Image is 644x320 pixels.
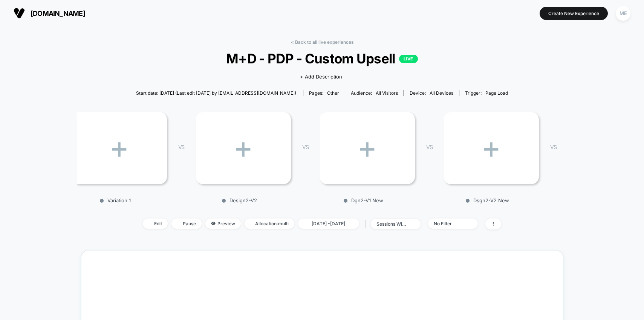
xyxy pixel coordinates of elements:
span: VS [426,144,432,150]
img: Visually logo [14,8,25,19]
div: + [72,112,167,184]
span: Allocation: multi [245,218,294,229]
div: ME [616,6,630,21]
span: | [363,218,371,229]
span: + Add Description [300,73,342,81]
span: Start date: [DATE] (Last edit [DATE] by [EMAIL_ADDRESS][DOMAIN_NAME]) [136,90,296,96]
div: Trigger: [465,90,508,96]
span: all devices [430,90,453,96]
div: Audience: [351,90,398,96]
p: Variation 1 [68,197,163,203]
span: Device: [404,90,459,96]
p: Dgn2-V1 New [316,197,411,203]
button: ME [613,6,633,21]
div: + [320,112,415,184]
div: Pages: [309,90,339,96]
p: LIVE [399,55,418,63]
span: [DATE] - [DATE] [298,218,359,229]
span: VS [302,144,308,150]
span: Preview [205,218,241,229]
div: + [444,112,539,184]
div: + [196,112,291,184]
a: < Back to all live experiences [291,39,353,45]
p: Design2-V2 [192,197,287,203]
span: Pause [171,218,202,229]
span: Page Load [485,90,508,96]
span: [DOMAIN_NAME] [31,9,85,17]
p: Dsgn2-V2 New [440,197,535,203]
span: VS [550,144,556,150]
span: other [327,90,339,96]
button: Create New Experience [540,7,608,20]
div: No Filter [434,221,464,226]
span: All Visitors [376,90,398,96]
span: Edit [143,218,168,229]
span: VS [178,144,184,150]
button: [DOMAIN_NAME] [11,7,87,19]
span: M+D - PDP - Custom Upsell [105,51,539,66]
div: sessions with impression [376,221,407,227]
